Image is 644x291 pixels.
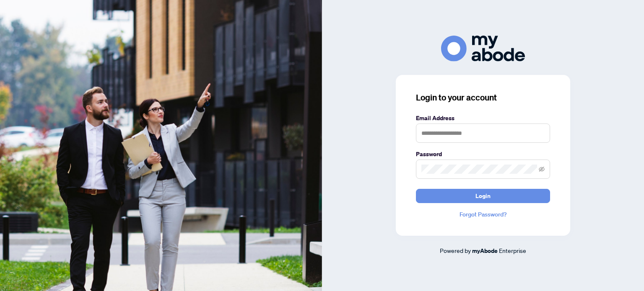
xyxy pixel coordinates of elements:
[539,166,545,172] span: eye-invisible
[416,149,550,159] label: Password
[472,246,498,255] a: myAbode
[441,36,525,61] img: ma-logo
[440,247,471,254] span: Powered by
[416,92,550,103] h3: Login to your account
[416,189,550,203] button: Login
[475,189,491,203] span: Login
[416,113,550,123] label: Email Address
[499,247,526,254] span: Enterprise
[416,210,550,219] a: Forgot Password?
